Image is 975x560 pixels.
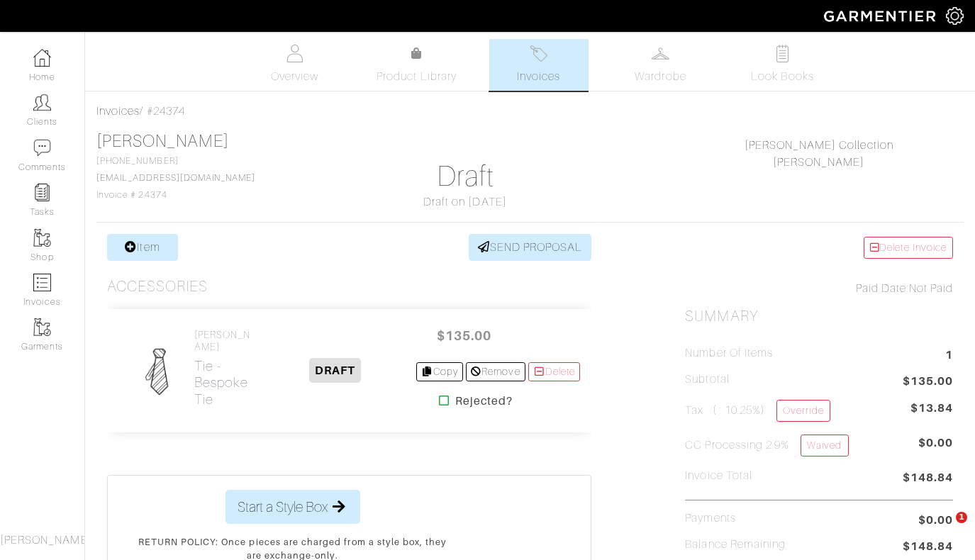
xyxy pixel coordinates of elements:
h2: Summary [685,308,953,325]
a: Remove [466,362,525,381]
a: Wardrobe [611,39,711,91]
img: todo-9ac3debb85659649dc8f770b8b6100bb5dab4b48dedcbae339e5042a72dfd3cc.svg [774,45,791,62]
a: SEND PROPOSAL [469,234,592,261]
a: [PERSON_NAME] [96,132,229,150]
img: gear-icon-white-bd11855cb880d31180b6d7d6211b90ccbf57a29d726f0c71d8c61bd08dd39cc2.png [946,7,964,25]
a: Invoices [489,39,589,91]
h3: Accessories [107,278,208,296]
span: $0.00 [918,435,953,462]
h1: Draft [331,159,599,194]
span: $135.00 [422,320,507,351]
img: orders-27d20c2124de7fd6de4e0e44c1d41de31381a507db9b33961299e4e07d508b8c.svg [530,45,547,62]
span: 1 [956,512,967,523]
img: Mens_Tie-8c1707bf1e559644b8967cc89f5ca1fcc9e6fc201503a838fc5c69309403ad11.png [129,341,189,401]
a: Invoices [96,105,140,118]
h4: [PERSON_NAME] [194,329,255,353]
a: Delete [528,362,581,381]
a: Delete Invoice [864,237,953,259]
button: Start a Style Box [225,490,360,524]
img: clients-icon-6bae9207a08558b7cb47a8932f037763ab4055f8c8b6bfacd5dc20c3e0201464.png [33,94,51,111]
a: [PERSON_NAME] [773,156,865,169]
span: Start a Style Box [238,496,328,517]
span: 1 [945,347,953,366]
img: basicinfo-40fd8af6dae0f16599ec9e87c0ef1c0a1fdea2edbe929e3d69a839185d80c458.svg [286,45,303,62]
a: Override [776,400,830,422]
span: $0.00 [918,512,953,529]
a: Item [107,234,178,261]
h5: Balance Remaining [685,538,786,551]
span: [PHONE_NUMBER] Invoice # 24374 [96,156,255,200]
a: Copy [416,362,464,381]
span: Paid Date: [856,282,909,295]
div: Draft on [DATE] [331,194,599,211]
h2: Tie - Bespoke Tie [194,358,255,407]
a: Overview [245,39,345,91]
h5: CC Processing 2.9% [685,435,848,457]
a: [PERSON_NAME] Tie -Bespoke Tie [194,329,255,408]
strong: Rejected? [455,393,513,410]
h5: Invoice Total [685,469,752,483]
div: / #24374 [96,103,964,120]
iframe: Intercom live chat [927,512,961,546]
img: comment-icon-a0a6a9ef722e966f86d9cbdc48e553b5cf19dbc54f86b18d962a5391bc8f6eb6.png [33,139,51,157]
span: DRAFT [309,358,361,383]
a: Look Books [733,39,832,91]
a: [EMAIL_ADDRESS][DOMAIN_NAME] [96,173,255,183]
a: [PERSON_NAME] Collection [745,139,893,152]
img: garmentier-logo-header-white-b43fb05a5012e4ada735d5af1a66efaba907eab6374d6393d1fbf88cb4ef424d.png [817,4,946,28]
img: orders-icon-0abe47150d42831381b5fb84f609e132dff9fe21cb692f30cb5eec754e2cba89.png [33,274,51,291]
img: dashboard-icon-dbcd8f5a0b271acd01030246c82b418ddd0df26cd7fceb0bd07c9910d44c42f6.png [33,49,51,67]
img: wardrobe-487a4870c1b7c33e795ec22d11cfc2ed9d08956e64fb3008fe2437562e282088.svg [652,45,669,62]
a: Product Library [367,45,467,85]
h5: Subtotal [685,373,729,386]
a: Waived [801,435,848,457]
div: Not Paid [685,280,953,297]
span: Overview [271,68,318,85]
span: Look Books [751,68,814,85]
h5: Number of Items [685,347,773,360]
img: garments-icon-b7da505a4dc4fd61783c78ac3ca0ef83fa9d6f193b1c9dc38574b1d14d53ca28.png [33,229,51,247]
h5: Payments [685,512,735,525]
img: garments-icon-b7da505a4dc4fd61783c78ac3ca0ef83fa9d6f193b1c9dc38574b1d14d53ca28.png [33,318,51,336]
img: reminder-icon-8004d30b9f0a5d33ae49ab947aed9ed385cf756f9e5892f1edd6e32f2345188e.png [33,184,51,201]
span: $13.84 [910,400,953,417]
span: $135.00 [903,373,953,392]
span: $148.84 [903,469,953,488]
span: Wardrobe [635,68,686,85]
span: Invoices [517,68,560,85]
h5: Tax ( : 10.25%) [685,400,830,422]
span: $148.84 [903,538,953,557]
span: Product Library [377,68,457,85]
